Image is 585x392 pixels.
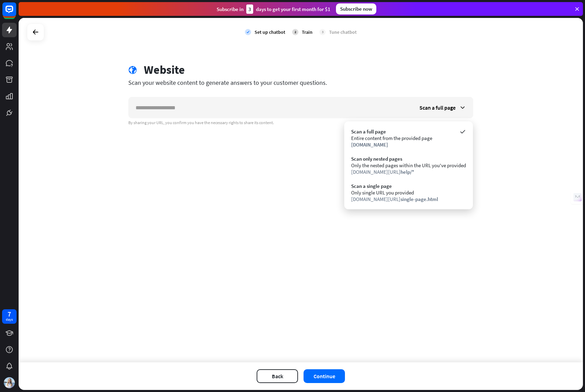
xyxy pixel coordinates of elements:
[217,4,330,14] div: Subscribe in days to get your first month for $1
[400,196,438,202] span: single-page.html
[128,79,473,87] div: Scan your website content to generate answers to your customer questions.
[128,66,137,74] i: globe
[400,169,414,175] span: help/*
[2,309,17,324] a: 7 days
[6,3,26,23] button: Open LiveChat chat widget
[351,169,466,175] div: [DOMAIN_NAME][URL]
[329,29,357,35] div: Tune chatbot
[292,29,298,35] div: 2
[6,317,13,322] div: days
[351,189,466,196] div: Only single URL you provided
[351,183,466,189] div: Scan a single page
[419,104,456,111] span: Scan a full page
[144,63,185,77] div: Website
[351,155,466,162] div: Scan only nested pages
[302,29,313,35] div: Train
[319,29,326,35] div: 3
[351,135,466,141] div: Entire content from the provided page
[128,120,473,125] div: By sharing your URL, you confirm you have the necessary rights to share its content.
[351,128,466,135] div: Scan a full page
[257,369,298,383] button: Back
[304,369,345,383] button: Continue
[336,3,376,14] div: Subscribe now
[245,29,251,35] i: check
[8,311,11,317] div: 7
[351,141,388,148] span: [DOMAIN_NAME]
[246,4,253,14] div: 3
[351,162,466,169] div: Only the nested pages within the URL you've provided
[351,196,466,202] div: [DOMAIN_NAME][URL]
[255,29,285,35] div: Set up chatbot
